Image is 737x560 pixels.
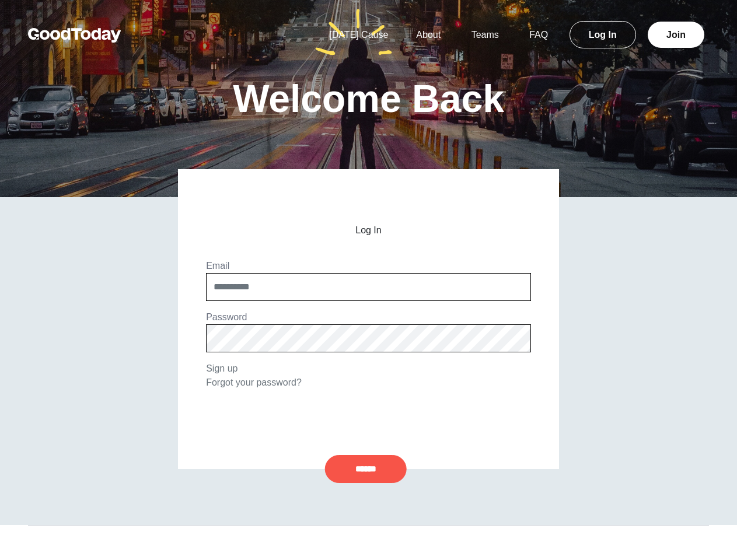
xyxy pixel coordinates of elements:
[570,21,636,48] a: Log In
[457,30,513,40] a: Teams
[206,261,229,271] label: Email
[206,377,302,387] a: Forgot your password?
[315,30,402,40] a: [DATE] Cause
[28,28,121,43] img: GoodToday
[206,225,531,236] h2: Log In
[515,30,562,40] a: FAQ
[648,22,704,48] a: Join
[233,79,504,118] h1: Welcome Back
[206,312,247,322] label: Password
[402,30,455,40] a: About
[206,363,237,373] a: Sign up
